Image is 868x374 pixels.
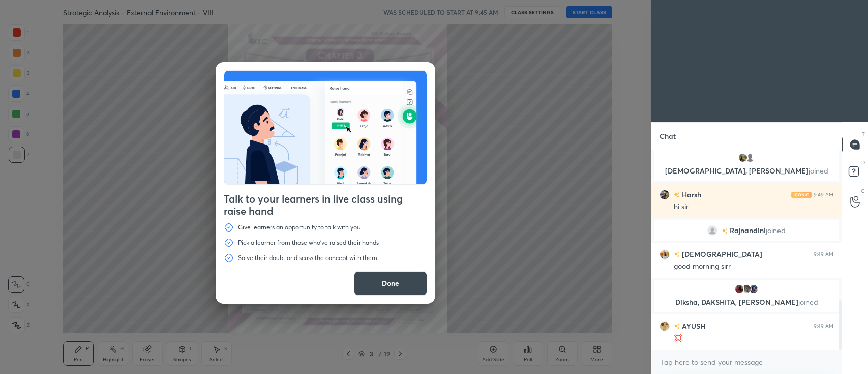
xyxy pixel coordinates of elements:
[354,271,427,296] button: Done
[862,130,865,138] p: T
[238,223,361,232] p: Give learners an opportunity to talk with you
[224,71,427,184] img: preRahAdop.42c3ea74.svg
[651,123,684,150] p: Chat
[651,150,842,350] div: grid
[238,254,377,262] p: Solve their doubt or discuss the concept with them
[238,239,379,247] p: Pick a learner from those who've raised their hands
[224,193,427,217] h4: Talk to your learners in live class using raise hand
[861,187,865,195] p: G
[861,159,865,166] p: D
